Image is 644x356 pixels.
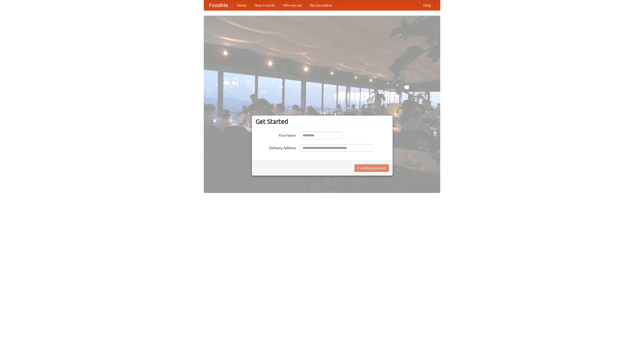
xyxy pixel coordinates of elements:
a: How it works [251,0,279,10]
button: Find Restaurants! [354,164,389,172]
a: Who we are [279,0,306,10]
h3: Get Started [256,118,389,125]
a: FoodMe [204,0,233,10]
a: Recipe videos [306,0,336,10]
a: Home [233,0,251,10]
label: Delivery Address [256,144,296,150]
a: Help [419,0,435,10]
label: Your Name [256,132,296,138]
